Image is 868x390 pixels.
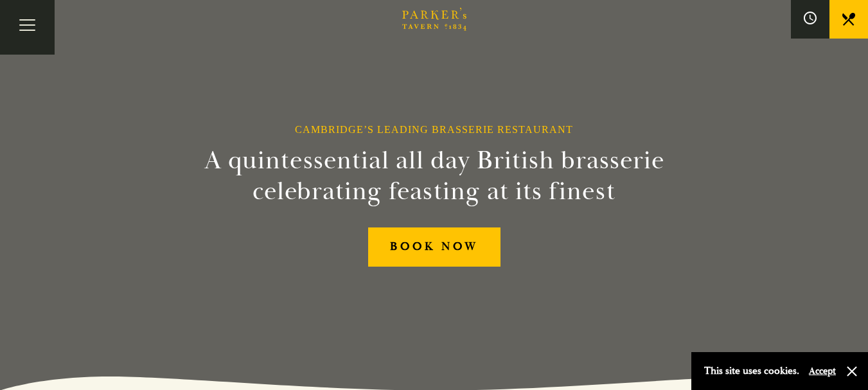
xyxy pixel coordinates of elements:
[141,145,727,207] h2: A quintessential all day British brasserie celebrating feasting at its finest
[809,365,836,377] button: Accept
[704,362,799,380] p: This site uses cookies.
[846,365,858,378] button: Close and accept
[295,123,573,136] h1: Cambridge’s Leading Brasserie Restaurant
[368,227,500,267] a: BOOK NOW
